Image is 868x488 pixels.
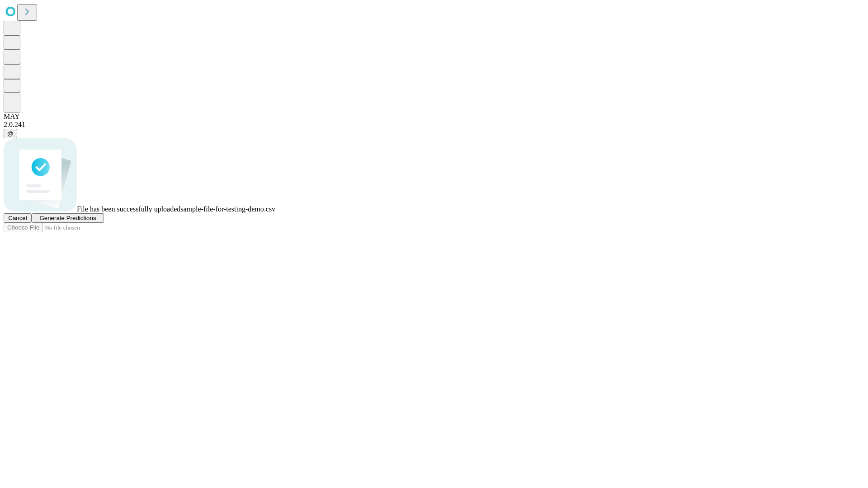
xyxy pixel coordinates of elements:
button: Generate Predictions [32,213,104,223]
div: MAY [4,113,864,121]
span: @ [7,130,14,137]
span: sample-file-for-testing-demo.csv [180,205,275,213]
span: File has been successfully uploaded [77,205,180,213]
button: Cancel [4,213,32,223]
button: @ [4,129,17,138]
div: 2.0.241 [4,121,864,129]
span: Cancel [8,215,27,221]
span: Generate Predictions [39,215,96,221]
